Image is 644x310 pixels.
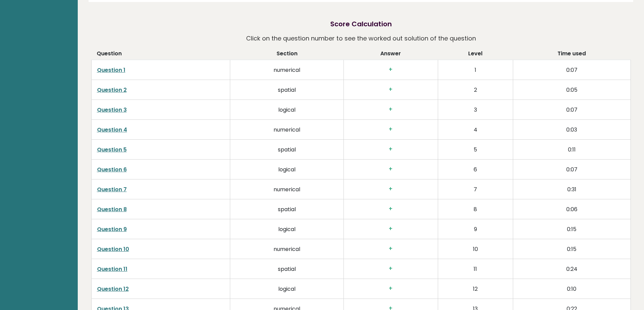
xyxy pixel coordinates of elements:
[97,86,127,94] a: Question 2
[349,265,432,272] h3: +
[438,100,513,119] td: 3
[330,19,392,29] h2: Score Calculation
[230,259,344,279] td: spatial
[97,205,127,213] a: Question 8
[513,219,630,239] td: 0:15
[438,50,513,60] th: Level
[97,186,127,193] a: Question 7
[349,106,432,113] h3: +
[230,179,344,199] td: numerical
[97,225,127,233] a: Question 9
[513,179,630,199] td: 0:31
[344,50,438,60] th: Answer
[97,245,129,253] a: Question 10
[513,139,630,159] td: 0:11
[438,259,513,279] td: 11
[349,245,432,252] h3: +
[513,279,630,299] td: 0:10
[513,60,630,80] td: 0:07
[438,60,513,80] td: 1
[438,199,513,219] td: 8
[438,219,513,239] td: 9
[91,50,230,60] th: Question
[513,119,630,139] td: 0:03
[513,80,630,100] td: 0:05
[230,119,344,139] td: numerical
[513,159,630,179] td: 0:07
[246,32,476,45] p: Click on the question number to see the worked out solution of the question
[513,259,630,279] td: 0:24
[349,66,432,73] h3: +
[230,159,344,179] td: logical
[97,66,125,74] a: Question 1
[349,166,432,173] h3: +
[513,100,630,119] td: 0:07
[438,279,513,299] td: 12
[438,119,513,139] td: 4
[349,126,432,133] h3: +
[349,86,432,93] h3: +
[438,179,513,199] td: 7
[97,126,127,134] a: Question 4
[230,60,344,80] td: numerical
[230,219,344,239] td: logical
[230,80,344,100] td: spatial
[513,199,630,219] td: 0:06
[97,285,129,293] a: Question 12
[513,239,630,259] td: 0:15
[230,239,344,259] td: numerical
[230,139,344,159] td: spatial
[97,146,127,153] a: Question 5
[438,159,513,179] td: 6
[513,50,630,60] th: Time used
[438,139,513,159] td: 5
[230,50,344,60] th: Section
[230,199,344,219] td: spatial
[438,80,513,100] td: 2
[97,265,127,273] a: Question 11
[349,186,432,193] h3: +
[97,166,127,173] a: Question 6
[230,279,344,299] td: logical
[230,100,344,119] td: logical
[349,146,432,153] h3: +
[438,239,513,259] td: 10
[349,205,432,213] h3: +
[97,106,127,114] a: Question 3
[349,285,432,292] h3: +
[349,225,432,232] h3: +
